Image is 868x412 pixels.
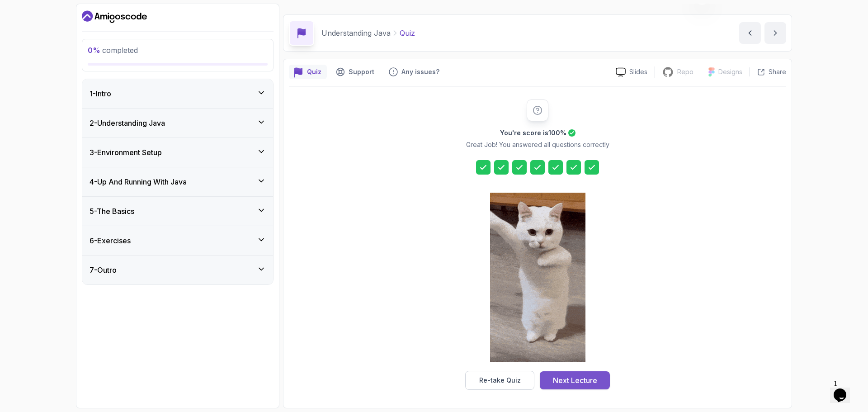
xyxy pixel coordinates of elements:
h2: You're score is 100 % [500,128,566,137]
p: Quiz [400,28,415,38]
button: 5-The Basics [82,197,273,226]
h3: 5 - The Basics [90,206,134,217]
button: quiz button [289,65,327,79]
p: Any issues? [401,67,439,76]
h3: 3 - Environment Setup [90,147,162,158]
p: Quiz [307,67,321,76]
button: 6-Exercises [82,226,273,255]
button: 3-Environment Setup [82,138,273,167]
button: Feedback button [383,65,445,79]
h3: 2 - Understanding Java [90,118,165,128]
img: cool-cat [490,193,585,362]
div: Re-take Quiz [479,376,521,385]
h3: 1 - Intro [90,88,111,99]
button: 4-Up And Running With Java [82,167,273,196]
p: Great Job! You answered all questions correctly [466,140,609,149]
p: Support [349,67,374,76]
h3: 7 - Outro [90,265,117,275]
button: Re-take Quiz [465,371,534,390]
button: Support button [330,65,380,79]
button: Share [750,67,786,76]
span: completed [88,46,138,55]
p: Repo [677,67,693,76]
p: Designs [718,67,742,76]
button: previous content [739,22,761,44]
p: Understanding Java [321,28,391,38]
a: Dashboard [82,9,147,24]
button: 2-Understanding Java [82,109,273,137]
iframe: chat widget [830,376,859,403]
a: Slides [609,67,655,77]
h3: 6 - Exercises [90,235,131,246]
div: Next Lecture [553,375,597,386]
button: Next Lecture [540,371,610,389]
h3: 4 - Up And Running With Java [90,176,187,187]
span: 0 % [88,46,100,55]
button: 7-Outro [82,256,273,284]
p: Share [769,67,786,76]
p: Slides [629,67,647,76]
button: 1-Intro [82,79,273,108]
button: next content [764,22,786,44]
